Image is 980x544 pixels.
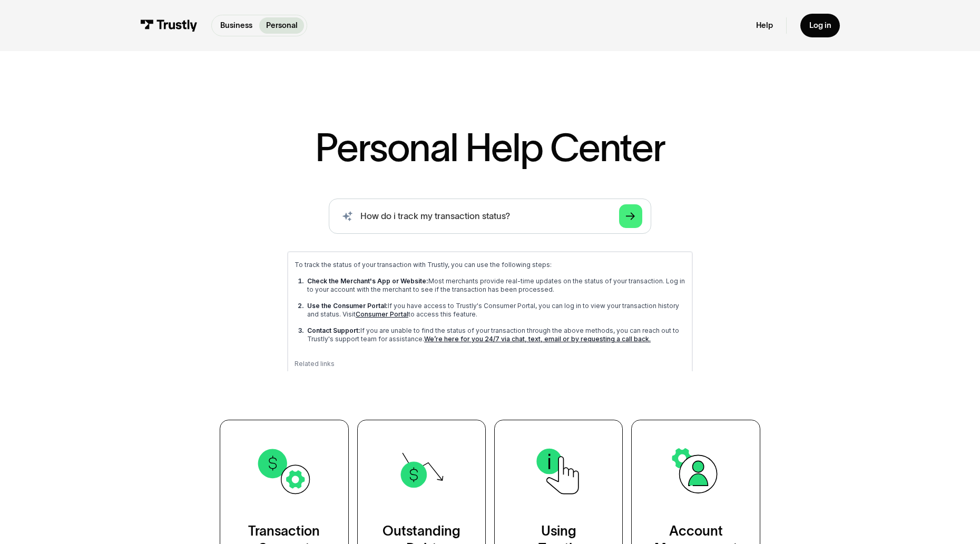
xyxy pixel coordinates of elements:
[329,199,651,234] input: search
[315,128,665,167] h1: Personal Help Center
[140,19,198,32] img: Trustly Logo
[800,14,840,37] a: Log in
[145,92,372,100] a: We’re here for you 24/7 via chat, text, email or by requesting a call back.
[28,84,82,92] strong: Contact Support:
[28,34,407,51] p: Most merchants provide real-time updates on the status of your transaction. Log in to your accoun...
[28,59,407,76] p: If you have access to Trustly's Consumer Portal, you can log in to view your transaction history ...
[756,21,773,31] a: Help
[16,117,407,125] div: Related links
[220,19,252,31] p: Business
[214,17,259,34] a: Business
[28,84,407,101] p: If you are unable to find the status of your transaction through the above methods, you can reach...
[16,18,407,26] p: To track the status of your transaction with Trustly, you can use the following steps:
[259,17,304,34] a: Personal
[77,67,130,75] a: Consumer Portal
[809,21,831,31] div: Log in
[28,59,109,67] strong: Use the Consumer Portal:
[28,34,150,42] strong: Check the Merchant's App or Website:
[266,19,298,31] p: Personal
[329,199,651,234] form: Search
